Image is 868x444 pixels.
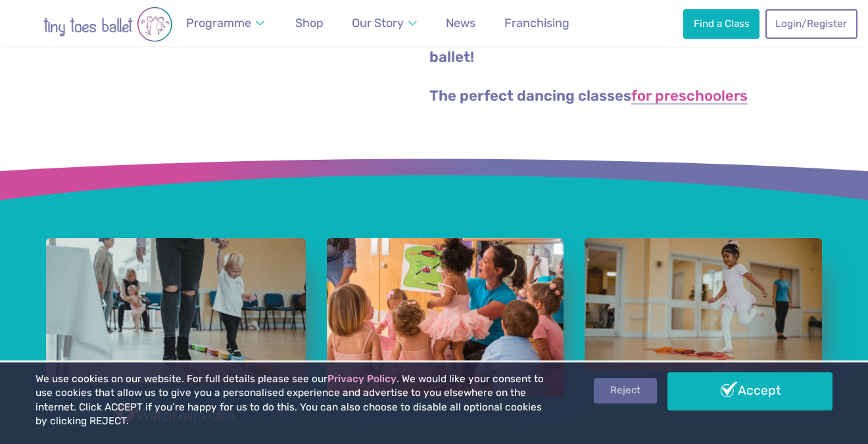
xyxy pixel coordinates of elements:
a: Our Story [346,9,423,38]
a: Find a Class [683,9,759,38]
a: View full-size image [585,238,822,371]
a: Programme [180,9,271,38]
span: Our Story [352,16,404,30]
span: Programme [186,16,251,30]
a: News [440,9,481,38]
span: Franchising [504,16,569,30]
p: The perfect dancing classes [429,86,750,107]
a: Privacy Policy [327,373,397,385]
a: Shop [289,9,329,38]
a: Franchising [498,9,575,38]
a: View full-size image [327,238,564,396]
a: Reject [594,378,657,403]
span: Shop [295,16,324,30]
a: View full-size image [46,238,306,384]
p: We use cookies on our website. For full details please see our . We would like your consent to us... [36,372,554,429]
span: News [446,16,475,30]
a: Login/Register [765,9,857,38]
a: Accept [667,372,833,410]
img: tiny toes ballet [16,7,200,42]
a: for preschoolers [631,89,748,105]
